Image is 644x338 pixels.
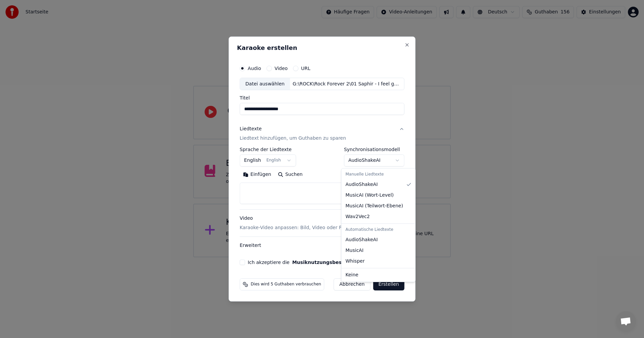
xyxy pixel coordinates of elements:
span: AudioShakeAI [345,236,378,243]
div: Automatische Liedtexte [343,225,414,234]
span: MusicAI [345,247,364,254]
span: Keine [345,272,358,278]
span: AudioShakeAI [345,181,378,188]
span: Wav2Vec2 [345,213,370,220]
span: Whisper [345,258,365,265]
div: Manuelle Liedtexte [343,170,414,179]
span: MusicAI ( Wort-Level ) [345,192,394,199]
span: MusicAI ( Teilwort-Ebene ) [345,203,403,209]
